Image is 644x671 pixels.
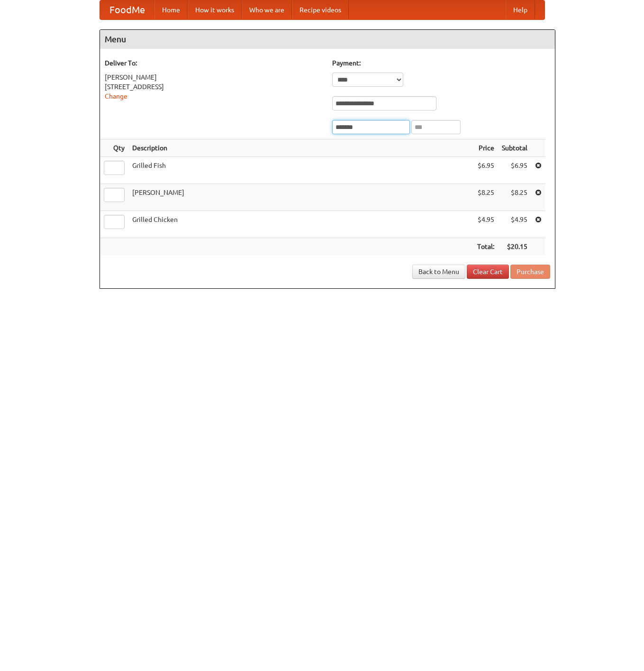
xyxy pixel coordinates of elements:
[105,82,323,92] div: [STREET_ADDRESS]
[510,265,550,279] button: Purchase
[128,157,473,184] td: Grilled Fish
[498,238,531,256] th: $20.15
[154,0,188,19] a: Home
[188,0,242,19] a: How it works
[332,58,550,68] h5: Payment:
[473,184,498,211] td: $8.25
[473,157,498,184] td: $6.95
[100,0,154,19] a: FoodMe
[105,58,323,68] h5: Deliver To:
[467,265,509,279] a: Clear Cart
[242,0,292,19] a: Who we are
[473,211,498,238] td: $4.95
[473,238,498,256] th: Total:
[128,211,473,238] td: Grilled Chicken
[498,211,531,238] td: $4.95
[473,139,498,157] th: Price
[292,0,349,19] a: Recipe videos
[128,184,473,211] td: [PERSON_NAME]
[412,265,465,279] a: Back to Menu
[105,92,127,100] a: Change
[498,157,531,184] td: $6.95
[100,139,128,157] th: Qty
[498,139,531,157] th: Subtotal
[105,73,323,82] div: [PERSON_NAME]
[100,30,555,49] h4: Menu
[506,0,535,19] a: Help
[128,139,473,157] th: Description
[498,184,531,211] td: $8.25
